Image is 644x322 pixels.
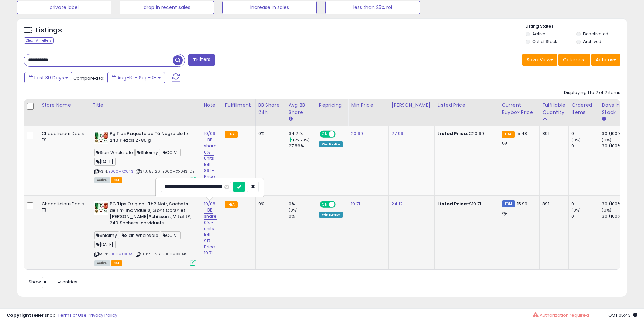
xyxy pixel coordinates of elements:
[117,74,157,81] span: Aug-10 - Sep-08
[94,241,116,248] span: [DATE]
[502,102,536,116] div: Current Buybox Price
[571,131,599,137] div: 0
[351,130,363,137] a: 20.99
[563,56,584,63] span: Columns
[110,201,192,228] b: PG Tips Original, Th? Noir, Sachets de Th? Individuels, Go?t Cors? et [PERSON_NAME]?chissant, Vit...
[542,102,566,116] div: Fulfillable Quantity
[571,102,596,116] div: Ordered Items
[351,102,386,109] div: Min Price
[42,102,87,109] div: Store Name
[319,212,343,218] div: Win BuyBox
[204,130,217,193] a: 10/09 - BB share 0% -units left 891 -Price 24.99 -
[564,90,620,96] div: Displaying 1 to 2 of 2 items
[120,1,214,14] button: drop in recent sales
[289,102,313,116] div: Avg BB Share
[289,207,298,213] small: (0%)
[94,201,108,215] img: 41wg+sAcXNL._SL40_.jpg
[391,102,432,109] div: [PERSON_NAME]
[334,202,345,207] span: OFF
[437,201,494,207] div: €19.71
[542,131,563,137] div: 891
[7,312,117,319] div: seller snap | |
[602,143,629,149] div: 30 (100%)
[391,130,403,137] a: 27.99
[293,137,310,143] small: (22.79%)
[602,137,611,143] small: (0%)
[437,102,496,109] div: Listed Price
[319,102,345,109] div: Repricing
[517,201,528,207] span: 15.99
[120,231,160,239] span: Sian Wholesale
[571,137,581,143] small: (0%)
[134,251,194,257] span: | SKU: 55126-B000MXX04S-DE
[258,131,281,137] div: 0%
[532,31,545,37] label: Active
[289,116,293,122] small: Avg BB Share.
[602,131,629,137] div: 30 (100%)
[58,312,87,318] a: Terms of Use
[334,131,345,137] span: OFF
[225,201,237,208] small: FBA
[94,131,196,182] div: ASIN:
[289,131,316,137] div: 34.21%
[571,207,581,213] small: (0%)
[602,201,629,207] div: 30 (100%)
[204,201,217,257] a: 10/08 - BB share 0% -units left 917 -Price 19.71
[526,23,627,30] p: Listing States:
[110,131,192,145] b: Pg Tips Paquete de Té Negro de 1 x 240 Piezas 2780 g
[7,312,31,318] strong: Copyright
[289,213,316,219] div: 0%
[34,74,64,81] span: Last 30 Days
[502,200,515,207] small: FBM
[24,72,72,83] button: Last 30 Days
[94,149,135,156] span: Sian Wholesale
[93,102,198,109] div: Title
[583,31,609,37] label: Deactivated
[94,158,116,166] span: [DATE]
[134,169,194,174] span: | SKU: 55126-B000MXX04S-DE
[583,39,601,44] label: Archived
[571,143,599,149] div: 0
[591,54,620,66] button: Actions
[107,72,165,83] button: Aug-10 - Sep-08
[437,131,494,137] div: €20.99
[204,102,219,109] div: Note
[24,37,54,44] div: Clear All Filters
[325,1,420,14] button: less than 25% roi
[108,169,134,174] a: B000MXX04S
[111,177,122,183] span: FBA
[602,116,606,122] small: Days In Stock.
[571,213,599,219] div: 0
[522,54,557,66] button: Save View
[437,201,468,207] b: Listed Price:
[542,201,563,207] div: 891
[94,201,196,265] div: ASIN:
[602,207,611,213] small: (0%)
[135,149,160,156] span: Shloimy
[320,131,329,137] span: ON
[351,201,360,207] a: 19.71
[602,213,629,219] div: 30 (100%)
[437,130,468,137] b: Listed Price:
[391,201,403,207] a: 24.12
[225,102,252,109] div: Fulfillment
[516,130,527,137] span: 15.48
[532,39,557,44] label: Out of Stock
[94,177,110,183] span: All listings currently available for purchase on Amazon
[258,102,283,116] div: BB Share 24h.
[161,149,181,156] span: CC VL
[258,201,281,207] div: 0%
[111,260,122,266] span: FBA
[94,260,110,266] span: All listings currently available for purchase on Amazon
[29,279,77,285] span: Show: entries
[289,201,316,207] div: 0%
[558,54,590,66] button: Columns
[225,131,237,138] small: FBA
[320,202,329,207] span: ON
[161,231,181,239] span: CC VL
[94,231,119,239] span: Shloimy
[222,1,317,14] button: increase in sales
[73,75,104,81] span: Compared to:
[94,131,108,144] img: 41wg+sAcXNL._SL40_.jpg
[108,251,134,257] a: B000MXX04S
